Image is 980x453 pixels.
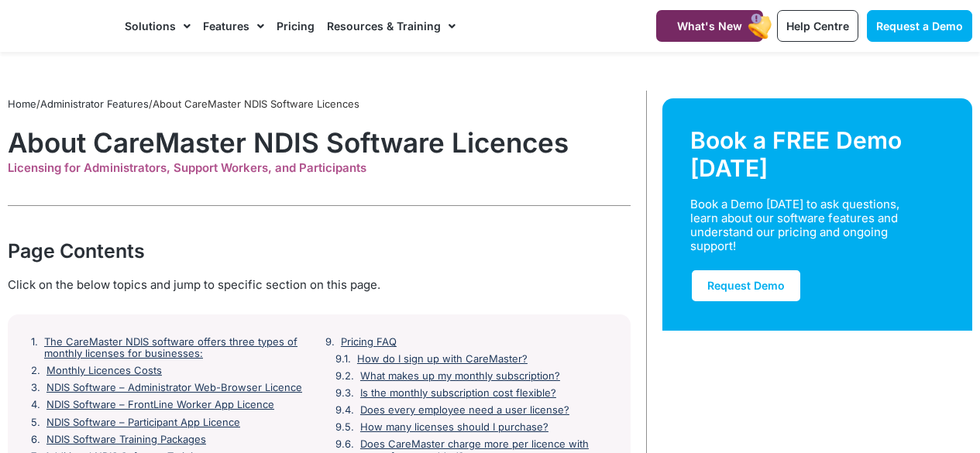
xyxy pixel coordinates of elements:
a: How do I sign up with CareMaster? [357,353,528,365]
h1: About CareMaster NDIS Software Licences [8,126,631,159]
div: Book a FREE Demo [DATE] [690,126,944,182]
img: CareMaster Logo [8,15,109,37]
span: Help Centre [786,19,849,33]
div: Book a Demo [DATE] to ask questions, learn about our software features and understand our pricing... [690,197,927,253]
a: Help Centre [777,10,858,42]
span: Request a Demo [876,19,963,33]
a: NDIS Software – FrontLine Worker App Licence [46,399,274,411]
a: What makes up my monthly subscription? [360,370,560,383]
a: Pricing FAQ [341,336,397,348]
a: How many licenses should I purchase? [360,421,548,434]
div: Page Contents [8,237,631,265]
a: The CareMaster NDIS software offers three types of monthly licenses for businesses: [44,336,313,360]
a: Administrator Features [40,98,149,110]
a: What's New [656,10,763,42]
a: Request Demo [690,269,802,303]
div: Licensing for Administrators, Support Workers, and Participants [8,161,631,175]
span: About CareMaster NDIS Software Licences [153,98,359,110]
span: What's New [677,19,742,33]
a: Does every employee need a user license? [360,404,569,417]
span: Request Demo [707,279,785,292]
a: Monthly Licences Costs [46,365,162,377]
a: NDIS Software – Administrator Web-Browser Licence [46,382,302,394]
div: Click on the below topics and jump to specific section on this page. [8,276,631,293]
span: / / [8,98,359,110]
a: NDIS Software – Participant App Licence [46,417,240,429]
a: NDIS Software Training Packages [46,434,206,446]
a: Home [8,98,36,110]
a: Is the monthly subscription cost flexible? [360,387,556,400]
a: Request a Demo [867,10,972,42]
